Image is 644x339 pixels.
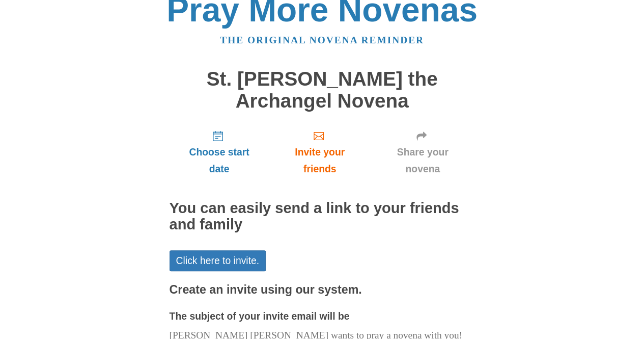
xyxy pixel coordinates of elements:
[180,144,259,177] span: Choose start date
[170,250,266,271] a: Click here to invite.
[170,122,269,182] a: Choose start date
[170,283,475,297] h3: Create an invite using our system.
[279,144,360,177] span: Invite your friends
[220,35,424,45] a: The original novena reminder
[269,122,370,182] a: Invite your friends
[381,144,465,177] span: Share your novena
[170,308,350,325] label: The subject of your invite email will be
[170,200,475,233] h2: You can easily send a link to your friends and family
[170,68,475,112] h1: St. [PERSON_NAME] the Archangel Novena
[371,122,475,182] a: Share your novena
